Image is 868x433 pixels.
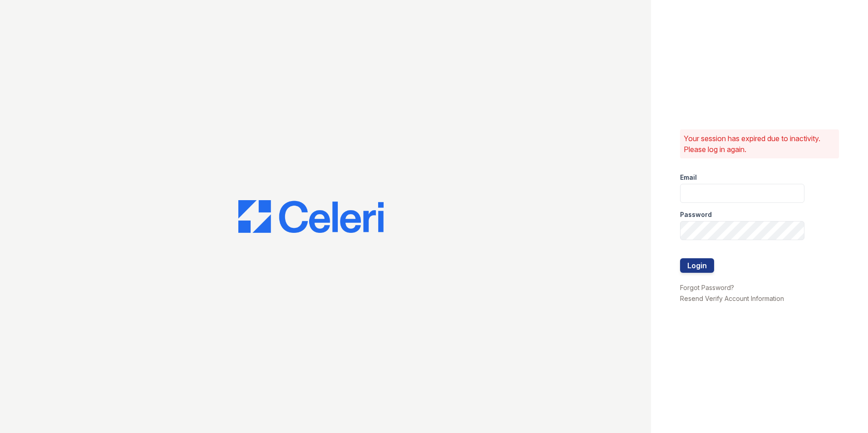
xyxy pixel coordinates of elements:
[680,284,734,291] a: Forgot Password?
[680,258,714,273] button: Login
[680,173,697,182] label: Email
[680,210,712,219] label: Password
[684,133,835,155] p: Your session has expired due to inactivity. Please log in again.
[680,295,784,302] a: Resend Verify Account Information
[238,200,384,233] img: CE_Logo_Blue-a8612792a0a2168367f1c8372b55b34899dd931a85d93a1a3d3e32e68fde9ad4.png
